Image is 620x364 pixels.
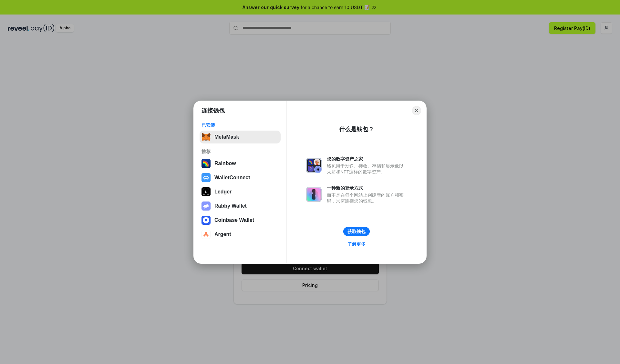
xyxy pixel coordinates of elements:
[201,173,211,182] img: svg+xml,%3Csvg%20width%3D%2228%22%20height%3D%2228%22%20viewBox%3D%220%200%2028%2028%22%20fill%3D...
[214,217,254,223] div: Coinbase Wallet
[327,163,407,175] div: 钱包用于发送、接收、存储和显示像以太坊和NFT这样的数字资产。
[214,134,239,140] div: MetaMask
[201,230,211,239] img: svg+xml,%3Csvg%20width%3D%2228%22%20height%3D%2228%22%20viewBox%3D%220%200%2028%2028%22%20fill%3D...
[343,227,370,236] button: 获取钱包
[339,125,374,133] div: 什么是钱包？
[306,187,322,202] img: svg+xml,%3Csvg%20xmlns%3D%22http%3A%2F%2Fwww.w3.org%2F2000%2Fsvg%22%20fill%3D%22none%22%20viewBox...
[200,200,281,212] button: Rabby Wallet
[200,185,281,198] button: Ledger
[201,107,225,114] h1: 连接钱包
[327,156,407,162] div: 您的数字资产之家
[214,161,236,166] div: Rainbow
[201,122,279,128] div: 已安装
[201,187,211,196] img: svg+xml,%3Csvg%20xmlns%3D%22http%3A%2F%2Fwww.w3.org%2F2000%2Fsvg%22%20width%3D%2228%22%20height%3...
[200,171,281,184] button: WalletConnect
[347,229,366,234] div: 获取钱包
[214,175,250,181] div: WalletConnect
[201,216,211,225] img: svg+xml,%3Csvg%20width%3D%2228%22%20height%3D%2228%22%20viewBox%3D%220%200%2028%2028%22%20fill%3D...
[327,185,407,191] div: 一种新的登录方式
[201,159,211,168] img: svg+xml,%3Csvg%20width%3D%22120%22%20height%3D%22120%22%20viewBox%3D%220%200%20120%20120%22%20fil...
[200,131,281,143] button: MetaMask
[201,133,211,142] img: svg+xml,%3Csvg%20fill%3D%22none%22%20height%3D%2233%22%20viewBox%3D%220%200%2035%2033%22%20width%...
[347,241,366,247] div: 了解更多
[306,158,322,173] img: svg+xml,%3Csvg%20xmlns%3D%22http%3A%2F%2Fwww.w3.org%2F2000%2Fsvg%22%20fill%3D%22none%22%20viewBox...
[327,192,407,204] div: 而不是在每个网站上创建新的账户和密码，只需连接您的钱包。
[214,231,231,237] div: Argent
[200,228,281,241] button: Argent
[201,149,279,154] div: 推荐
[200,214,281,227] button: Coinbase Wallet
[201,202,211,211] img: svg+xml,%3Csvg%20xmlns%3D%22http%3A%2F%2Fwww.w3.org%2F2000%2Fsvg%22%20fill%3D%22none%22%20viewBox...
[344,240,369,248] a: 了解更多
[200,157,281,170] button: Rainbow
[214,189,232,195] div: Ledger
[214,203,247,209] div: Rabby Wallet
[412,106,421,115] button: Close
